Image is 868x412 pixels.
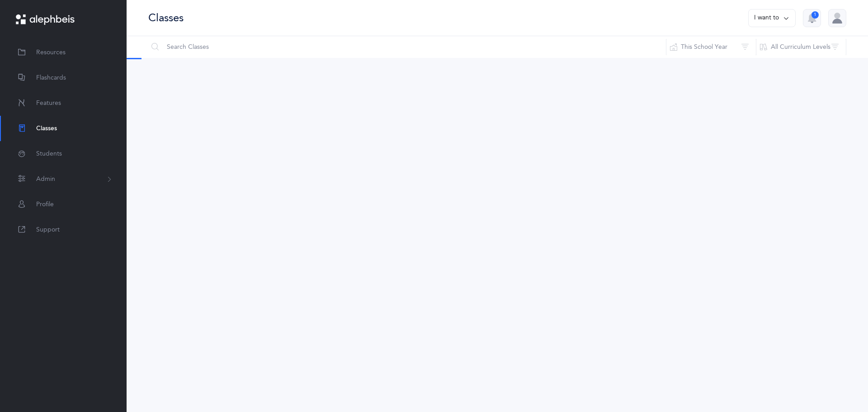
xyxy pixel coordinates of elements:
span: Flashcards [36,73,66,83]
div: Classes [148,10,184,25]
div: 1 [811,11,819,19]
button: 1 [803,9,821,27]
span: Classes [36,124,57,133]
span: Admin [36,175,55,184]
input: Search Classes [148,36,666,58]
span: Profile [36,200,54,209]
span: Support [36,225,60,235]
button: I want to [748,9,796,27]
span: Features [36,99,61,108]
span: Resources [36,48,66,57]
button: This School Year [666,36,756,58]
span: Students [36,149,62,159]
button: All Curriculum Levels [756,36,846,58]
